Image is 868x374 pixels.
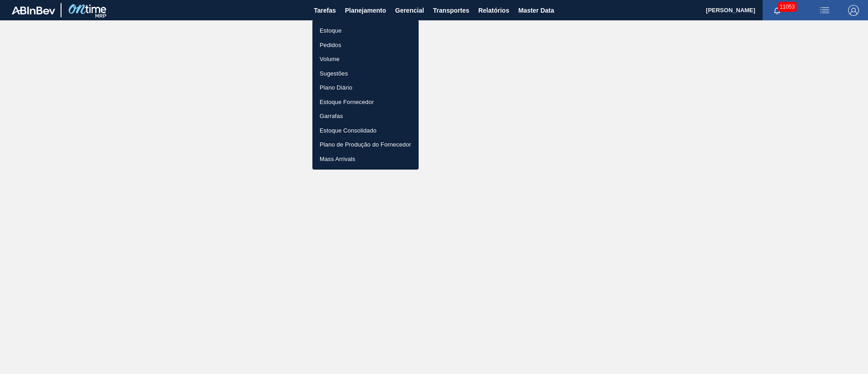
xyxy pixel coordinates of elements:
[312,38,419,52] a: Pedidos
[312,80,419,95] a: Plano Diário
[312,95,419,109] a: Estoque Fornecedor
[312,66,419,81] a: Sugestões
[312,109,419,123] a: Garrafas
[312,52,419,66] a: Volume
[312,137,419,152] a: Plano de Produção do Fornecedor
[312,123,419,138] a: Estoque Consolidado
[312,152,419,166] a: Mass Arrivals
[312,24,419,38] a: Estoque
